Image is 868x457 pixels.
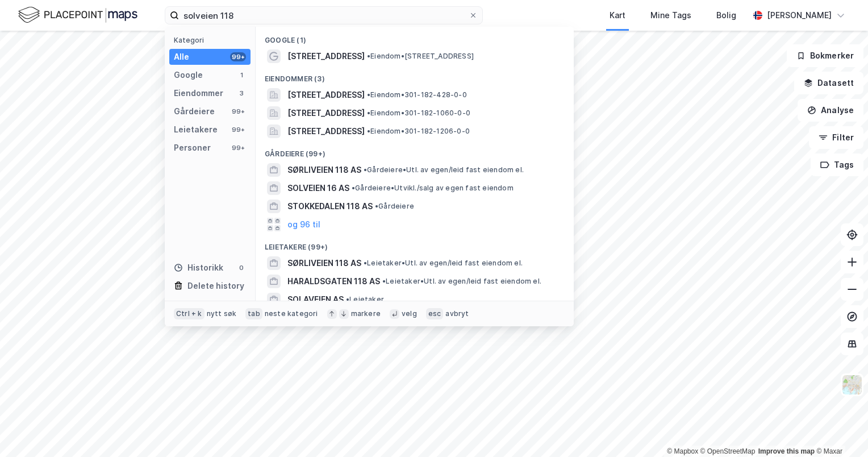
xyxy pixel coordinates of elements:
div: 99+ [230,107,246,116]
span: • [367,52,370,60]
span: Leietaker [346,295,384,304]
span: Gårdeiere [375,202,414,211]
span: [STREET_ADDRESS] [287,88,365,102]
span: HARALDSGATEN 118 AS [287,275,380,288]
span: SØRLIVEIEN 118 AS [287,163,361,177]
span: Gårdeiere • Utl. av egen/leid fast eiendom el. [364,165,524,175]
span: Eiendom • 301-182-428-0-0 [367,90,467,99]
div: Historikk [174,261,223,275]
div: Bolig [716,9,736,22]
button: Filter [809,126,863,149]
button: Tags [811,153,863,176]
span: • [364,165,367,174]
div: Ctrl + k [174,308,205,319]
span: Leietaker • Utl. av egen/leid fast eiendom el. [364,259,523,268]
span: Leietaker • Utl. av egen/leid fast eiendom el. [382,277,541,286]
div: Gårdeiere (99+) [256,140,574,161]
div: Kontrollprogram for chat [811,402,868,457]
a: Improve this map [758,447,815,455]
div: velg [402,309,417,318]
div: Gårdeiere [174,105,215,118]
button: Analyse [798,99,863,122]
span: Gårdeiere • Utvikl./salg av egen fast eiendom [352,184,514,193]
div: Alle [174,50,189,64]
div: Leietakere [174,123,218,136]
span: Eiendom • 301-182-1060-0-0 [367,109,470,118]
div: Delete history [187,279,244,293]
span: Eiendom • 301-182-1206-0-0 [367,127,470,136]
img: logo.f888ab2527a4732fd821a326f86c7f29.svg [18,5,137,25]
div: Kart [610,9,625,22]
div: Personer [174,141,211,155]
span: STOKKEDALEN 118 AS [287,200,373,213]
input: Søk på adresse, matrikkel, gårdeiere, leietakere eller personer [179,7,469,24]
span: Eiendom • [STREET_ADDRESS] [367,52,474,61]
span: [STREET_ADDRESS] [287,106,365,120]
span: SOLAVEIEN AS [287,293,344,306]
div: 99+ [230,125,246,134]
button: og 96 til [287,218,320,231]
div: 0 [237,263,246,272]
span: [STREET_ADDRESS] [287,49,365,63]
button: Datasett [794,72,863,94]
a: OpenStreetMap [700,447,756,455]
div: Eiendommer [174,86,223,100]
span: • [382,277,386,285]
div: Mine Tags [650,9,691,22]
div: 99+ [230,143,246,152]
span: • [367,90,370,99]
a: Mapbox [667,447,698,455]
div: neste kategori [265,309,318,318]
img: Z [841,374,863,396]
div: avbryt [445,309,469,318]
div: esc [426,308,444,319]
button: Bokmerker [787,44,863,67]
div: Leietakere (99+) [256,234,574,254]
div: 3 [237,89,246,98]
div: Eiendommer (3) [256,65,574,86]
span: • [352,184,355,192]
span: • [367,127,370,135]
span: [STREET_ADDRESS] [287,124,365,138]
iframe: Chat Widget [811,402,868,457]
div: markere [351,309,381,318]
div: 1 [237,70,246,80]
div: Kategori [174,36,251,44]
span: • [346,295,349,304]
span: SØRLIVEIEN 118 AS [287,256,361,270]
span: SOLVEIEN 16 AS [287,181,349,195]
div: nytt søk [207,309,237,318]
span: • [364,259,367,267]
div: Google [174,68,203,82]
span: • [367,109,370,117]
span: • [375,202,378,210]
div: Google (1) [256,27,574,47]
div: 99+ [230,52,246,61]
div: [PERSON_NAME] [767,9,832,22]
div: tab [245,308,262,319]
